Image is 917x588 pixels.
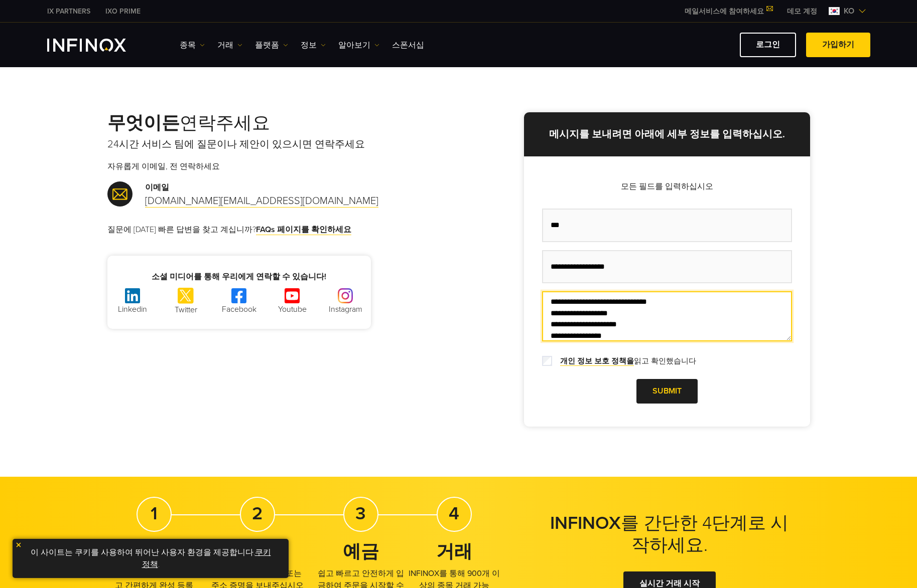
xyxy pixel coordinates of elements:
[436,541,472,562] strong: 거래
[107,303,158,315] p: Linkedin
[255,39,288,51] a: 플랫폼
[740,33,796,57] a: 로그인
[550,512,621,534] strong: INFINOX
[15,541,22,548] img: yellow close icon
[107,160,459,172] p: 자유롭게 이메일, 전 연락하세요
[542,180,792,192] p: 모든 필드를 입력하십시오
[145,182,169,192] strong: 이메일
[151,503,158,524] strong: 1
[355,503,366,524] strong: 3
[549,128,785,140] strong: 메시지를 보내려면 아래에 세부 정보를 입력하십시오.
[779,6,825,17] a: INFINOX MENU
[145,195,378,208] a: [DOMAIN_NAME][EMAIL_ADDRESS][DOMAIN_NAME]
[47,39,150,52] a: INFINOX Logo
[161,304,211,316] p: Twitter
[840,5,858,17] span: ko
[98,6,148,17] a: INFINOX
[392,39,424,51] a: 스폰서십
[217,39,242,51] a: 거래
[554,355,696,367] label: 읽고 확인했습니다
[320,303,370,315] p: Instagram
[267,303,317,315] p: Youtube
[560,356,634,366] a: 개인 정보 보호 정책을
[449,503,459,524] strong: 4
[252,503,263,524] strong: 2
[214,303,264,315] p: Facebook
[180,39,205,51] a: 종목
[107,137,459,151] p: 24시간 서비스 팀에 질문이나 제안이 있으시면 연락주세요
[40,6,98,17] a: INFINOX
[301,39,326,51] a: 정보
[256,225,351,235] a: FAQs 페이지를 확인하세요
[806,33,870,57] a: 가입하기
[18,544,284,573] p: 이 사이트는 쿠키를 사용하여 뛰어난 사용자 환경을 제공합니다. .
[152,272,326,282] strong: 소셜 미디어를 통해 우리에게 연락할 수 있습니다!
[677,7,779,16] a: 메일서비스에 참여하세요
[107,112,459,134] h2: 연락주세요
[107,112,180,134] strong: 무엇이든
[107,224,459,236] p: 질문에 [DATE] 빠른 답변을 찾고 계십니까?
[343,541,379,562] strong: 예금
[338,39,379,51] a: 알아보기
[544,512,795,556] h2: 를 간단한 4단계로 시작하세요.
[636,379,698,404] a: Submit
